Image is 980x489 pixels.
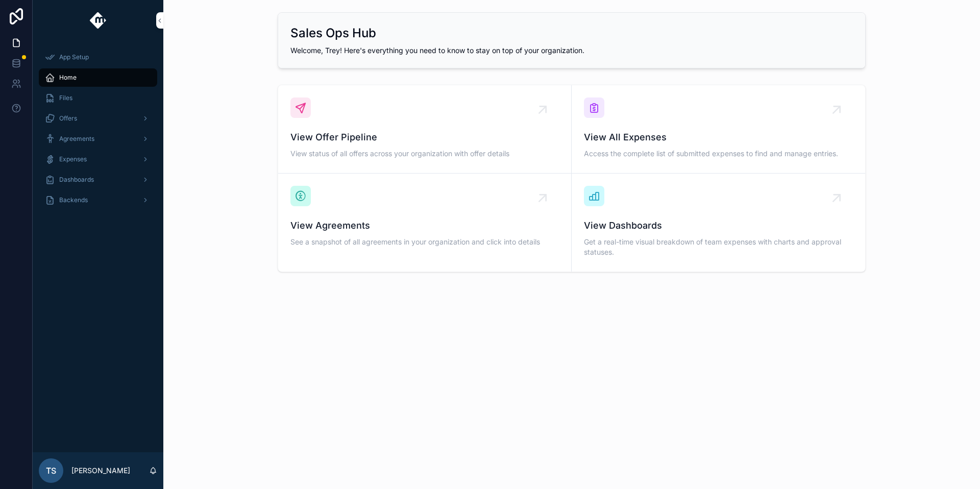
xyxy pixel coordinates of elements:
[59,94,72,102] span: Files
[39,109,157,128] a: Offers
[290,25,376,41] h2: Sales Ops Hub
[46,464,56,477] span: TS
[584,149,853,159] span: Access the complete list of submitted expenses to find and manage entries.
[90,12,107,29] img: App logo
[59,155,87,163] span: Expenses
[59,114,77,123] span: Offers
[584,130,853,144] span: View All Expenses
[39,170,157,189] a: Dashboards
[290,237,559,247] span: See a snapshot of all agreements in your organization and click into details
[59,135,94,143] span: Agreements
[290,130,559,144] span: View Offer Pipeline
[71,466,130,476] p: [PERSON_NAME]
[290,46,584,55] span: Welcome, Trey! Here's everything you need to know to stay on top of your organization.
[39,48,157,66] a: App Setup
[33,41,163,223] div: scrollable content
[59,176,94,184] span: Dashboards
[39,150,157,168] a: Expenses
[278,85,572,174] a: View Offer PipelineView status of all offers across your organization with offer details
[290,218,559,233] span: View Agreements
[278,174,572,272] a: View AgreementsSee a snapshot of all agreements in your organization and click into details
[59,196,88,204] span: Backends
[59,74,77,82] span: Home
[584,218,853,233] span: View Dashboards
[39,191,157,209] a: Backends
[584,237,853,257] span: Get a real-time visual breakdown of team expenses with charts and approval statuses.
[39,68,157,87] a: Home
[59,53,89,61] span: App Setup
[572,85,865,174] a: View All ExpensesAccess the complete list of submitted expenses to find and manage entries.
[572,174,865,272] a: View DashboardsGet a real-time visual breakdown of team expenses with charts and approval statuses.
[39,89,157,107] a: Files
[290,149,559,159] span: View status of all offers across your organization with offer details
[39,130,157,148] a: Agreements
